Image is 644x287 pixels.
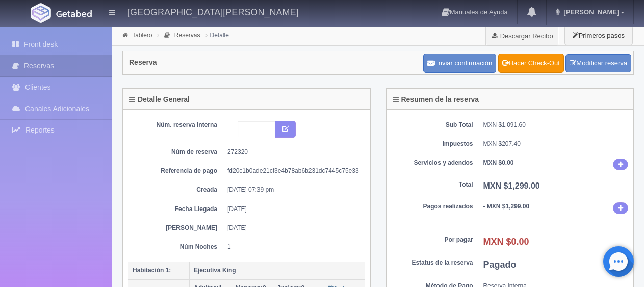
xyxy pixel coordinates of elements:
b: Habitación 1: [133,267,171,274]
dt: Núm Noches [136,243,217,251]
dt: Sub Total [392,121,473,129]
h4: Reserva [129,59,157,66]
dt: Fecha Llegada [136,205,217,214]
h4: Detalle General [129,96,190,103]
a: Tablero [132,32,152,39]
dt: Total [392,180,473,189]
a: Modificar reserva [565,54,631,73]
dt: Núm. reserva interna [136,121,217,129]
h4: [GEOGRAPHIC_DATA][PERSON_NAME] [127,5,298,18]
a: Descargar Recibo [486,25,559,46]
dd: [DATE] [227,224,357,232]
a: Reservas [174,32,200,39]
dt: Por pagar [392,236,473,244]
dd: MXN $1,091.60 [483,121,629,129]
dd: 1 [227,243,357,251]
h4: Resumen de la reserva [393,96,479,103]
img: Getabed [56,10,92,17]
dt: Pagos realizados [392,202,473,211]
button: Primeros pasos [564,25,633,45]
a: Hacer Check-Out [498,54,564,73]
b: MXN $0.00 [483,237,529,247]
th: Ejecutiva King [190,262,365,279]
b: - MXN $1,299.00 [483,203,530,210]
span: [PERSON_NAME] [561,8,619,16]
button: Enviar confirmación [423,54,496,73]
li: Detalle [203,30,231,40]
dt: Estatus de la reserva [392,258,473,267]
dd: MXN $207.40 [483,140,629,148]
dd: 272320 [227,148,357,156]
dt: Núm de reserva [136,148,217,156]
dt: Servicios y adendos [392,159,473,167]
b: MXN $1,299.00 [483,181,540,190]
dd: [DATE] [227,205,357,214]
img: Getabed [31,3,51,23]
dd: [DATE] 07:39 pm [227,186,357,194]
b: Pagado [483,259,517,270]
dd: fd20c1b0ade21cf3e4b78ab6b231dc7445c75e33 [227,167,357,175]
dt: Referencia de pago [136,167,217,175]
dt: [PERSON_NAME] [136,224,217,232]
b: MXN $0.00 [483,159,514,166]
dt: Creada [136,186,217,194]
dt: Impuestos [392,140,473,148]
